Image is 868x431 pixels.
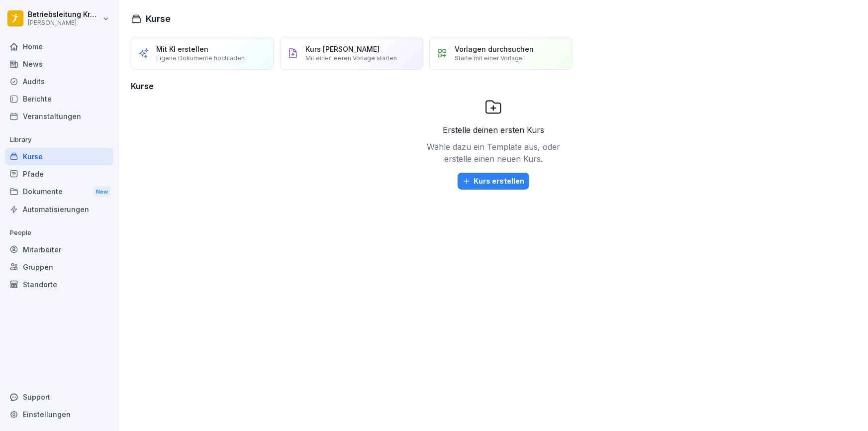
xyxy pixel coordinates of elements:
[5,38,113,55] a: Home
[5,406,113,423] a: Einstellungen
[455,54,523,62] p: Starte mit einer Vorlage
[5,388,113,406] div: Support
[5,132,113,148] p: Library
[5,258,113,276] a: Gruppen
[458,173,529,190] button: Kurs erstellen
[5,183,113,201] a: DokumenteNew
[5,73,113,90] a: Audits
[5,241,113,258] a: Mitarbeiter
[5,108,113,125] a: Veranstaltungen
[5,201,113,218] a: Automatisierungen
[94,186,110,198] div: New
[5,183,113,201] div: Dokumente
[5,55,113,73] a: News
[131,80,856,92] h3: Kurse
[5,148,113,165] a: Kurse
[5,276,113,293] a: Standorte
[305,45,380,53] p: Kurs [PERSON_NAME]
[424,141,563,165] p: Wähle dazu ein Template aus, oder erstelle einen neuen Kurs.
[455,45,534,53] p: Vorlagen durchsuchen
[146,12,171,25] h1: Kurse
[28,19,100,26] p: [PERSON_NAME]
[5,90,113,108] a: Berichte
[443,124,544,136] p: Erstelle deinen ersten Kurs
[5,165,113,183] a: Pfade
[463,176,524,187] div: Kurs erstellen
[28,10,100,19] p: Betriebsleitung Krefeld
[156,45,208,53] p: Mit KI erstellen
[5,225,113,241] p: People
[156,54,245,62] p: Eigene Dokumente hochladen
[305,54,397,62] p: Mit einer leeren Vorlage starten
